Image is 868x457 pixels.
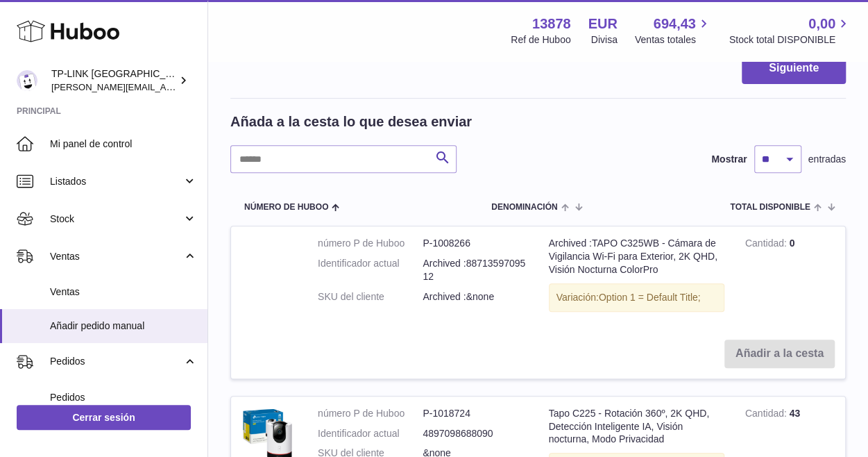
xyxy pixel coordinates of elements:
dt: Identificador actual [318,257,423,283]
dt: SKU del cliente [318,290,423,304]
span: entradas [808,153,846,166]
div: TP-LINK [GEOGRAPHIC_DATA], SOCIEDAD LIMITADA [51,67,176,94]
dd: 4897098688090 [423,427,527,440]
strong: Cantidad [745,238,790,252]
span: Número de Huboo [244,203,328,212]
td: 0 [735,226,845,329]
span: Denominación [491,203,557,212]
label: Mostrar [711,153,747,166]
dt: Identificador actual [318,427,423,440]
span: Ventas totales [635,33,712,47]
dd: P-1008266 [423,237,527,250]
a: 0,00 Stock total DISPONIBLE [729,15,851,47]
span: Mi panel de control [50,138,197,151]
a: Cerrar sesión [17,405,191,430]
span: Pedidos [50,355,182,368]
div: Divisa [591,33,618,47]
dd: Archived :8871359709512 [423,257,527,283]
span: [PERSON_NAME][EMAIL_ADDRESS][DOMAIN_NAME] [51,81,278,92]
span: Ventas [50,285,197,299]
span: Añadir pedido manual [50,319,197,333]
strong: EUR [588,15,618,33]
span: Listados [50,175,182,188]
div: Variación: [549,283,724,312]
span: 694,43 [654,15,696,33]
dd: Archived :&none [423,290,527,304]
span: Option 1 = Default Title; [599,292,701,303]
h2: Añada a la cesta lo que desea enviar [230,113,472,131]
span: Ventas [50,250,182,263]
span: Pedidos [50,391,197,404]
td: Archived :TAPO C325WB - Cámara de Vigilancia Wi-Fi para Exterior, 2K QHD, Visión Nocturna ColorPro [538,226,735,329]
strong: Cantidad [745,408,790,422]
span: 0,00 [808,15,835,33]
dt: número P de Huboo [318,407,423,420]
span: Stock total DISPONIBLE [729,33,851,47]
button: Siguiente [742,52,846,85]
a: 694,43 Ventas totales [635,15,712,47]
dt: número P de Huboo [318,237,423,250]
dd: P-1018724 [423,407,527,420]
span: Total DISPONIBLE [730,203,810,212]
img: celia.yan@tp-link.com [17,70,37,91]
div: Ref de Huboo [511,33,570,47]
strong: 13878 [532,15,571,33]
span: Stock [50,213,182,226]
